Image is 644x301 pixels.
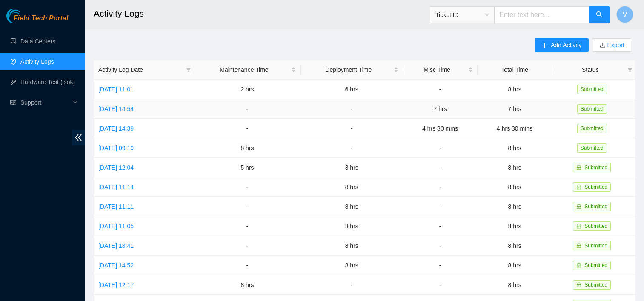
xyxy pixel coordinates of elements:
td: - [194,99,301,119]
td: 7 hrs [478,99,552,119]
span: filter [627,67,633,72]
a: [DATE] 09:19 [98,145,134,151]
span: Submitted [584,223,607,229]
td: - [194,256,301,275]
td: 2 hrs [194,80,301,99]
span: Submitted [584,282,607,288]
a: [DATE] 11:14 [98,184,134,190]
span: lock [576,204,581,209]
td: 8 hrs [478,275,552,295]
td: - [403,256,478,275]
span: read [10,99,16,105]
a: [DATE] 14:52 [98,262,134,269]
td: - [194,177,301,197]
td: 4 hrs 30 mins [403,119,478,138]
td: - [403,275,478,295]
span: filter [626,63,634,76]
td: 4 hrs 30 mins [478,119,552,138]
a: [DATE] 14:54 [98,105,134,112]
span: search [596,11,603,19]
td: 5 hrs [194,158,301,177]
span: Submitted [584,262,607,268]
td: 7 hrs [403,99,478,119]
span: Support [20,94,71,111]
a: Akamai TechnologiesField Tech Portal [6,15,68,26]
span: Submitted [577,85,607,94]
span: Add Activity [551,40,581,50]
td: 8 hrs [478,197,552,216]
a: [DATE] 11:05 [98,223,134,230]
td: 8 hrs [478,236,552,256]
span: filter [186,67,191,72]
a: [DATE] 14:39 [98,125,134,132]
a: [DATE] 12:17 [98,281,134,288]
span: lock [576,224,581,229]
td: 8 hrs [301,216,403,236]
a: [DATE] 11:11 [98,203,134,210]
a: Activity Logs [20,58,54,65]
td: - [403,138,478,158]
td: - [301,138,403,158]
span: lock [576,282,581,287]
td: 8 hrs [478,256,552,275]
span: plus [541,42,547,49]
td: 8 hrs [301,236,403,256]
td: 8 hrs [301,177,403,197]
span: lock [576,185,581,190]
span: lock [576,165,581,170]
td: 8 hrs [194,138,301,158]
a: Hardware Test (isok) [20,79,75,85]
td: - [403,216,478,236]
button: V [616,6,633,23]
td: 8 hrs [194,275,301,295]
a: Data Centers [20,38,55,45]
button: downloadExport [593,38,631,52]
span: download [600,42,606,49]
span: Submitted [577,143,607,153]
td: 3 hrs [301,158,403,177]
span: lock [576,243,581,248]
th: Total Time [478,60,552,80]
td: - [403,80,478,99]
span: Submitted [584,165,607,170]
td: - [301,275,403,295]
td: - [194,197,301,216]
input: Enter text here... [494,6,590,23]
td: - [403,158,478,177]
td: 8 hrs [478,177,552,197]
td: - [194,236,301,256]
span: lock [576,263,581,268]
span: Submitted [577,124,607,133]
img: Akamai Technologies [6,9,43,23]
span: Submitted [584,184,607,190]
a: [DATE] 12:04 [98,164,134,171]
span: Status [557,65,624,74]
td: 8 hrs [478,216,552,236]
span: Submitted [584,204,607,210]
td: 8 hrs [301,256,403,275]
button: search [589,6,610,23]
span: Activity Log Date [98,65,183,74]
span: Ticket ID [435,9,489,21]
td: - [194,119,301,138]
span: filter [184,63,193,76]
span: V [623,9,627,20]
td: 8 hrs [301,197,403,216]
td: - [301,119,403,138]
td: 8 hrs [478,80,552,99]
td: - [194,216,301,236]
span: Field Tech Portal [14,14,68,23]
td: - [403,197,478,216]
span: double-left [72,130,85,145]
td: - [301,99,403,119]
td: 6 hrs [301,80,403,99]
span: Submitted [577,104,607,114]
a: [DATE] 18:41 [98,242,134,249]
td: - [403,177,478,197]
button: plusAdd Activity [535,38,588,52]
a: Export [606,42,624,48]
td: 8 hrs [478,158,552,177]
span: Submitted [584,243,607,249]
td: - [403,236,478,256]
a: [DATE] 11:01 [98,86,134,93]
